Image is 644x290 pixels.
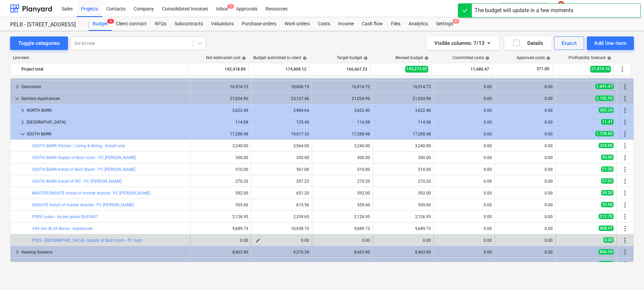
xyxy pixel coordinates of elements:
[32,143,125,148] a: SOUTH BARN Kitchen / Living & dining - Install only
[112,17,151,31] div: Client contract
[484,56,489,60] span: help
[376,167,431,172] div: 510.00
[498,238,553,243] div: 0.00
[193,132,248,136] div: 17,288.48
[387,17,405,31] div: Files
[13,83,21,91] span: keyboard_arrow_right
[315,96,370,101] div: 21,024.96
[334,17,358,31] a: Income
[193,238,248,243] div: 0.00
[536,66,550,72] span: 371.00
[621,142,629,150] span: More actions
[376,226,431,231] div: 9,689.73
[606,56,611,60] span: help
[621,213,629,221] span: More actions
[599,214,614,219] span: 212.70
[621,177,629,185] span: More actions
[21,247,187,258] div: Heating Systems
[32,167,135,172] a: SOUTH BARN Install of Boot Room - PC [PERSON_NAME]
[437,155,492,160] div: 0.00
[516,55,550,60] div: Approved costs
[498,167,553,172] div: 0.00
[603,237,614,243] span: 0.00
[594,39,626,48] div: Add line-item
[19,106,27,114] span: keyboard_arrow_right
[315,191,370,195] div: 592.00
[301,56,307,60] span: help
[498,191,553,195] div: 0.00
[498,96,553,101] div: 0.00
[437,238,492,243] div: 0.00
[19,130,27,138] span: keyboard_arrow_down
[621,95,629,103] span: More actions
[315,262,370,266] div: 2,151.00
[498,120,553,125] div: 0.00
[601,166,614,172] span: 51.00
[254,191,309,195] div: 651.20
[376,214,431,219] div: 2,126.95
[251,64,306,75] div: 174,808.12
[151,17,170,31] a: RFQs
[475,6,573,15] div: The budget will update in a few moments
[27,129,187,139] div: SOUTH BARN
[621,118,629,126] span: More actions
[621,189,629,197] span: More actions
[193,120,248,125] div: 114.08
[254,84,309,89] div: 18,606.19
[437,250,492,255] div: 0.00
[498,155,553,160] div: 0.00
[621,154,629,162] span: More actions
[376,179,431,184] div: 270.20
[314,17,334,31] a: Costs
[10,55,188,60] div: Line-item
[358,17,387,31] a: Cash flow
[193,155,248,160] div: 300.00
[423,56,429,60] span: help
[254,108,309,113] div: 3,984.64
[107,19,114,24] span: 6
[621,165,629,174] span: More actions
[437,262,492,266] div: 0.00
[498,262,553,266] div: 0.00
[621,225,629,233] span: More actions
[193,108,248,113] div: 3,622.40
[315,179,370,184] div: 270.20
[89,17,112,31] a: Budget6
[193,262,248,266] div: 2,151.00
[254,250,309,255] div: 9,310.29
[254,96,309,101] div: 23,127.46
[621,236,629,244] span: More actions
[206,55,246,60] div: Net estimated cost
[193,167,248,172] div: 510.00
[376,84,431,89] div: 16,914.72
[376,120,431,125] div: 114.08
[504,36,551,50] button: Details
[254,179,309,184] div: 297.22
[498,214,553,219] div: 0.00
[405,66,428,72] span: 145,273.02
[621,260,629,268] span: More actions
[498,84,553,89] div: 0.00
[280,17,314,31] a: Work orders
[599,226,614,231] span: 968.97
[193,143,248,148] div: 3,240.00
[437,143,492,148] div: 0.00
[437,226,492,231] div: 0.00
[207,17,238,31] div: Valuations
[315,203,370,207] div: 559.60
[193,179,248,184] div: 270.20
[618,65,626,73] span: More actions
[32,226,93,231] a: V44 (rev B) All Barns - Appliances
[315,167,370,172] div: 510.00
[554,36,584,50] button: Export
[18,39,60,48] div: Toggle categories
[601,178,614,184] span: 27.02
[437,167,492,172] div: 0.00
[13,260,21,268] span: keyboard_arrow_right
[601,190,614,195] span: 59.20
[32,214,98,219] a: PS09 Lusso - As per quote QU65487
[312,64,367,75] div: 166,667.23
[437,191,492,195] div: 0.00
